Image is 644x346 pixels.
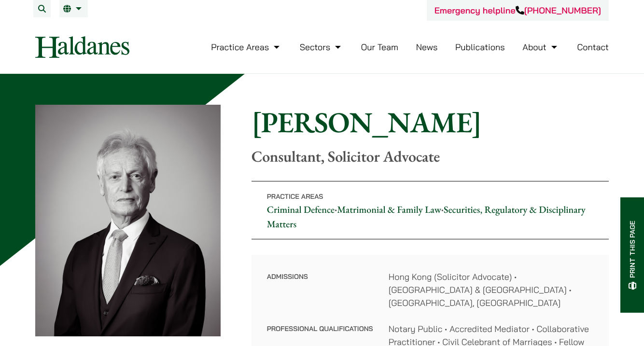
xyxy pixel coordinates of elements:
[267,203,586,230] a: Securities, Regulatory & Disciplinary Matters
[35,36,129,58] img: Logo of Haldanes
[522,42,559,53] a: About
[267,192,323,201] span: Practice Areas
[267,270,373,322] dt: Admissions
[300,42,343,53] a: Sectors
[389,270,593,309] dd: Hong Kong (Solicitor Advocate) • [GEOGRAPHIC_DATA] & [GEOGRAPHIC_DATA] • [GEOGRAPHIC_DATA], [GEOG...
[361,42,398,53] a: Our Team
[252,181,609,239] p: • •
[455,42,505,53] a: Publications
[252,105,609,139] h1: [PERSON_NAME]
[416,42,438,53] a: News
[252,147,609,166] p: Consultant, Solicitor Advocate
[434,5,601,16] a: Emergency helpline[PHONE_NUMBER]
[267,203,335,216] a: Criminal Defence
[211,42,282,53] a: Practice Areas
[577,42,609,53] a: Contact
[337,203,441,216] a: Matrimonial & Family Law
[63,5,84,13] a: EN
